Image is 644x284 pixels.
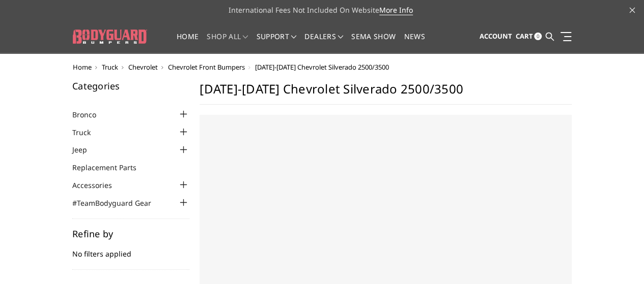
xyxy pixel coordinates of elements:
a: Chevrolet [128,62,158,72]
h1: [DATE]-[DATE] Chevrolet Silverado 2500/3500 [200,81,572,105]
a: #TeamBodyguard Gear [72,198,164,208]
a: News [404,33,425,53]
span: Someone [45,239,77,248]
a: ProveSource [77,268,108,275]
a: Replacement Parts [72,162,149,173]
span: Cart [515,31,533,41]
a: Dealers [304,33,343,53]
span: purchased [45,249,73,257]
span: [DATE]-[DATE] Chevrolet Silverado 2500/3500 [255,62,389,72]
a: Truck [72,127,103,138]
a: Cart 0 [515,23,542,50]
img: provesource social proof notification image [8,249,41,265]
span: Account [479,31,512,41]
img: BODYGUARD BUMPERS [73,29,148,44]
a: Home [177,33,199,53]
a: Account [479,23,512,50]
a: Support [257,33,297,53]
span: 0 [534,33,542,40]
a: Accessories [72,180,125,191]
a: SEMA Show [351,33,396,53]
a: Chevrolet Front Bumpers [168,62,245,72]
a: Truck [102,62,118,72]
a: Bronco [72,109,109,120]
a: Jeep [72,144,100,155]
a: [DATE]-[DATE] Ram 4500-5500 - FT Series - Extreme Front Bumper [45,249,164,266]
a: Home [73,62,92,72]
span: Recently [45,267,67,276]
h5: Refine by [72,229,189,238]
div: No filters applied [72,229,189,270]
h5: Categories [72,81,189,90]
a: More Info [379,5,413,15]
a: shop all [207,33,248,53]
